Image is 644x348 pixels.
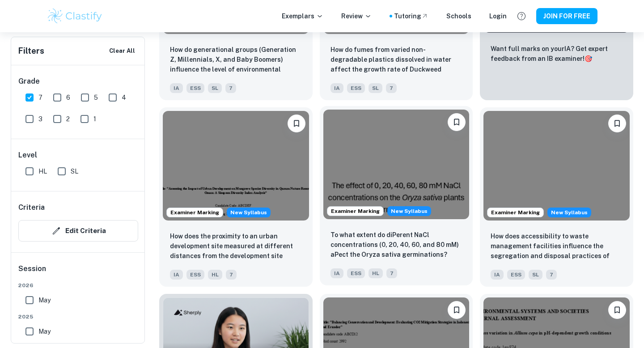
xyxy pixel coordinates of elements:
img: Clastify logo [47,7,103,25]
span: IA [491,270,504,280]
span: ESS [347,268,365,278]
span: 1 [93,114,96,124]
span: May [38,295,51,305]
span: SL [529,270,542,280]
span: Examiner Marking [167,208,223,216]
button: Please log in to bookmark exemplars [608,115,626,132]
button: Please log in to bookmark exemplars [608,301,626,319]
img: ESS IA example thumbnail: To what extent do diPerent NaCl concentr [323,110,470,219]
span: 2026 [18,281,138,289]
span: New Syllabus [387,206,431,216]
button: Please log in to bookmark exemplars [448,301,466,319]
span: ESS [507,270,525,280]
span: ESS [186,270,204,280]
button: Edit Criteria [18,220,138,242]
span: IA [170,83,183,93]
h6: Criteria [18,202,45,213]
span: Examiner Marking [487,208,543,216]
a: Login [489,11,507,21]
h6: Grade [18,76,138,87]
span: ESS [347,83,365,93]
p: Exemplars [282,11,323,21]
p: Want full marks on your IA ? Get expert feedback from an IB examiner! [491,44,623,64]
div: Starting from the May 2026 session, the ESS IA requirements have changed. We created this exempla... [387,206,431,216]
span: 2025 [18,313,138,321]
p: To what extent do diPerent NaCl concentrations (0, 20, 40, 60, and 80 mM) aPect the Oryza sativa ... [330,230,462,259]
span: SL [71,166,78,176]
a: Examiner MarkingStarting from the May 2026 session, the ESS IA requirements have changed. We crea... [480,107,633,287]
span: 7 [225,83,236,93]
span: 2 [66,114,70,124]
span: ESS [186,83,204,93]
span: New Syllabus [227,208,271,217]
p: How do generational groups (Generation Z, Millennials, X, and Baby Boomers) influence the level o... [170,45,302,75]
span: Examiner Marking [327,207,383,215]
p: Review [341,11,372,21]
p: How do fumes from varied non-degradable plastics dissolved in water affect the growth rate of Duc... [330,45,462,75]
h6: Filters [18,45,44,57]
span: May [38,327,51,336]
button: Please log in to bookmark exemplars [288,115,305,132]
span: HL [208,270,222,280]
span: 5 [94,93,98,102]
h6: Session [18,263,138,281]
div: Starting from the May 2026 session, the ESS IA requirements have changed. We created this exempla... [227,208,271,217]
span: IA [170,270,183,280]
span: SL [208,83,222,93]
span: 7 [226,270,237,280]
a: Examiner MarkingStarting from the May 2026 session, the ESS IA requirements have changed. We crea... [159,107,313,287]
span: 3 [38,114,42,124]
span: 7 [38,93,42,102]
a: Tutoring [394,11,428,21]
button: Clear All [107,44,137,58]
span: HL [38,166,47,176]
span: 6 [66,93,70,102]
span: IA [330,268,343,278]
img: ESS IA example thumbnail: How does the proximity to an urban devel [163,111,309,221]
button: Please log in to bookmark exemplars [448,113,466,131]
button: Help and Feedback [514,8,529,24]
span: New Syllabus [547,208,591,217]
span: IA [330,83,343,93]
p: How does accessibility to waste management facilities influence the segregation and disposal prac... [491,231,623,262]
span: 7 [546,270,557,280]
h6: Level [18,150,138,161]
span: 4 [122,93,126,102]
a: Schools [446,11,471,21]
span: 🎯 [585,55,592,62]
span: 7 [386,268,397,278]
span: HL [369,268,383,278]
div: Starting from the May 2026 session, the ESS IA requirements have changed. We created this exempla... [547,208,591,217]
span: SL [369,83,382,93]
p: How does the proximity to an urban development site measured at different distances from the deve... [170,231,302,262]
span: 7 [386,83,397,93]
button: JOIN FOR FREE [536,8,597,24]
img: ESS IA example thumbnail: How does accessibility to waste manageme [483,111,630,221]
a: Examiner MarkingStarting from the May 2026 session, the ESS IA requirements have changed. We crea... [320,107,473,287]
